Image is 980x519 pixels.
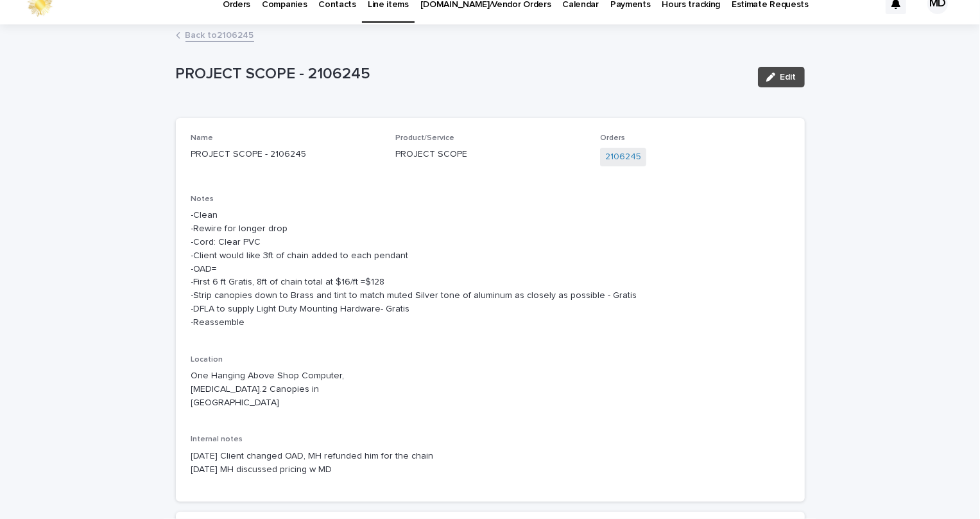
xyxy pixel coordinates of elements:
span: Orders [600,134,625,142]
p: -Clean -Rewire for longer drop -Cord: Clear PVC -Client would like 3ft of chain added to each pen... [191,209,789,329]
span: Location [191,356,223,364]
button: Edit [758,67,805,87]
p: PROJECT SCOPE - 2106245 [176,65,748,84]
span: Name [191,134,214,142]
span: Product/Service [395,134,454,142]
span: Notes [191,195,214,203]
p: [DATE] Client changed OAD, MH refunded him for the chain [DATE] MH discussed pricing w MD [191,450,789,477]
p: PROJECT SCOPE - 2106245 [191,148,381,161]
span: Edit [780,73,796,82]
p: PROJECT SCOPE [395,148,585,161]
a: 2106245 [605,150,641,164]
span: Internal notes [191,435,243,443]
a: Back to2106245 [185,27,254,42]
p: One Hanging Above Shop Computer, [MEDICAL_DATA].2 Canopies in [GEOGRAPHIC_DATA] [191,369,381,409]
